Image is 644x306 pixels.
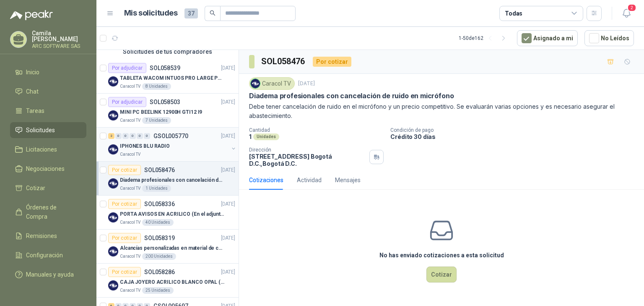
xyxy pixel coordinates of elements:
p: TABLETA WACOM INTUOS PRO LARGE PTK870K0A [120,74,224,82]
div: 25 Unidades [142,287,174,294]
a: Manuales y ayuda [10,267,86,282]
a: Licitaciones [10,141,86,157]
img: Company Logo [108,280,118,290]
p: PORTA AVISOS EN ACRILICO (En el adjunto mas informacion) [120,210,224,218]
p: [DATE] [221,200,235,208]
p: Diadema profesionales con cancelación de ruido en micrófono [120,176,224,184]
p: Caracol TV [120,253,140,260]
span: 2 [627,4,636,12]
img: Company Logo [108,246,118,256]
span: Inicio [26,68,39,77]
div: 0 [137,133,143,139]
button: Asignado a mi [517,30,578,46]
div: Todas [505,9,522,18]
img: Company Logo [108,212,118,222]
span: Cotizar [26,183,45,193]
p: SOL058336 [144,201,175,207]
a: Remisiones [10,228,86,244]
img: Company Logo [108,178,118,188]
div: 1 - 50 de 162 [459,31,510,45]
p: ARC SOFTWARE SAS [32,44,86,49]
p: 1 [249,133,252,140]
button: No Leídos [584,30,634,46]
p: Diadema profesionales con cancelación de ruido en micrófono [249,92,454,100]
span: Manuales y ayuda [26,270,74,279]
a: Tareas [10,103,86,119]
p: Caracol TV [120,219,140,226]
p: SOL058539 [150,65,180,71]
img: Company Logo [251,79,260,88]
a: Órdenes de Compra [10,199,86,225]
p: Debe tener cancelación de ruido en el micrófono y un precio competitivo. Se evaluarán varias opci... [249,102,634,120]
a: Inicio [10,64,86,80]
p: Caracol TV [120,83,140,90]
span: Licitaciones [26,145,57,154]
span: Órdenes de Compra [26,203,78,221]
span: Tareas [26,106,44,115]
div: 0 [122,133,129,139]
p: [DATE] [221,98,235,106]
a: Configuración [10,247,86,263]
p: [DATE] [221,64,235,72]
div: 40 Unidades [142,219,174,226]
div: 8 Unidades [142,83,171,90]
h1: Mis solicitudes [124,7,178,19]
p: Dirección [249,147,366,153]
p: SOL058503 [150,99,180,105]
p: SOL058476 [144,167,175,173]
div: 7 Unidades [142,117,171,124]
p: Caracol TV [120,117,140,124]
div: Por cotizar [108,165,141,175]
p: Caracol TV [120,151,140,158]
a: Por cotizarSOL058336[DATE] Company LogoPORTA AVISOS EN ACRILICO (En el adjunto mas informacion)Ca... [96,196,239,230]
img: Company Logo [108,144,118,154]
h3: No has enviado cotizaciones a esta solicitud [379,251,504,260]
h3: SOL058476 [261,55,306,68]
a: Solicitudes [10,122,86,138]
p: MINI PC BEELINK 12900H GTI12 I9 [120,108,202,116]
a: Por cotizarSOL058286[DATE] Company LogoCAJA JOYERO ACRILICO BLANCO OPAL (En el adjunto mas detall... [96,264,239,298]
span: search [210,10,216,16]
div: 1 Unidades [142,185,171,192]
p: [DATE] [298,80,315,88]
a: Por cotizarSOL058319[DATE] Company LogoAlcancías personalizadas en material de cerámica (VER ADJU... [96,230,239,264]
div: Cotizaciones [249,175,283,185]
p: Condición de pago [390,127,641,133]
button: 2 [619,6,634,21]
button: Cotizar [426,267,457,282]
p: IPHONES BLU RADIO [120,142,170,150]
a: Por adjudicarSOL058503[DATE] Company LogoMINI PC BEELINK 12900H GTI12 I9Caracol TV7 Unidades [96,94,239,128]
a: 2 0 0 0 0 0 GSOL005770[DATE] Company LogoIPHONES BLU RADIOCaracol TV [108,131,237,158]
p: Crédito 30 días [390,133,641,140]
p: CAJA JOYERO ACRILICO BLANCO OPAL (En el adjunto mas detalle) [120,278,224,286]
p: Caracol TV [120,287,140,294]
div: Solicitudes de tus compradores [96,44,239,60]
p: [DATE] [221,268,235,276]
div: Mensajes [335,175,361,185]
img: Company Logo [108,110,118,120]
div: Por cotizar [108,267,141,277]
div: 200 Unidades [142,253,176,260]
p: GSOL005770 [153,133,188,139]
span: Solicitudes [26,126,55,135]
p: SOL058286 [144,269,175,275]
span: Configuración [26,251,63,260]
img: Company Logo [108,76,118,86]
div: Por adjudicar [108,97,146,107]
span: Negociaciones [26,164,65,173]
p: [DATE] [221,132,235,140]
span: 37 [184,8,198,18]
div: Por cotizar [108,199,141,209]
a: Por cotizarSOL058476[DATE] Company LogoDiadema profesionales con cancelación de ruido en micrófon... [96,162,239,196]
a: Por adjudicarSOL058539[DATE] Company LogoTABLETA WACOM INTUOS PRO LARGE PTK870K0ACaracol TV8 Unid... [96,60,239,94]
p: SOL058319 [144,235,175,241]
p: [DATE] [221,234,235,242]
p: Alcancías personalizadas en material de cerámica (VER ADJUNTO) [120,244,224,252]
span: Remisiones [26,231,57,241]
div: Por cotizar [108,233,141,243]
span: Chat [26,87,39,96]
p: [DATE] [221,166,235,174]
div: 0 [130,133,136,139]
div: 2 [108,133,114,139]
div: 0 [115,133,122,139]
